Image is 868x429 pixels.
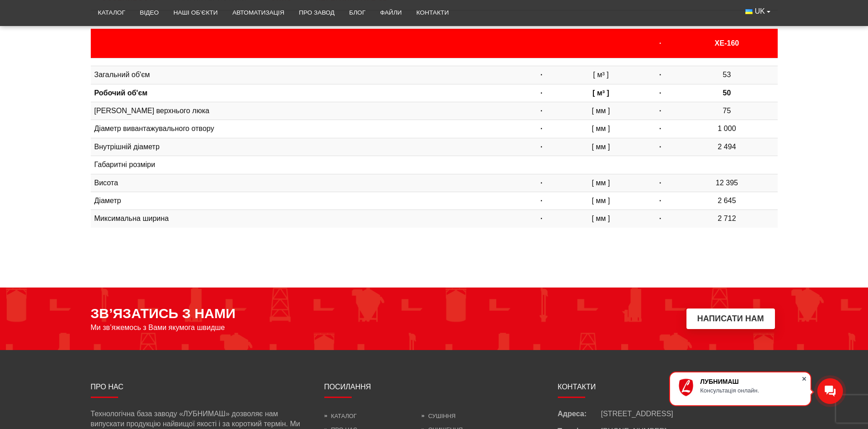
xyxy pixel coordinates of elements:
b: ХЕ-160 [715,39,739,47]
strong: · [659,143,661,151]
strong: · [541,197,542,204]
span: Про нас [91,383,124,391]
a: Автоматизація [225,3,291,23]
a: Каталог [91,3,133,23]
td: [PERSON_NAME] верхнього люка [91,102,526,120]
span: Адреса: [558,409,601,419]
strong: · [541,143,542,151]
b: 50 [723,89,731,97]
strong: · [541,179,542,187]
a: Наші об’єкти [166,3,225,23]
button: UK [738,3,777,20]
td: 2 494 [676,138,778,156]
td: 1 000 [676,120,778,138]
td: [ мм ] [557,120,645,138]
strong: · [659,107,661,115]
td: [ мм ] [557,174,645,192]
strong: · [659,214,661,222]
a: Контакти [409,3,456,23]
td: [ мм ] [557,102,645,120]
a: Відео [133,3,166,23]
strong: · [659,71,661,78]
td: 12 395 [676,174,778,192]
td: 53 [676,66,778,84]
strong: · [659,39,661,47]
td: Висота [91,174,526,192]
td: Діаметр вивантажувального отвору [91,120,526,138]
td: [ м³ ] [557,66,645,84]
strong: · [541,214,542,222]
td: [ мм ] [557,210,645,228]
a: Каталог [324,413,357,419]
td: 2 712 [676,210,778,228]
b: Робочий об'єм [94,89,148,97]
span: Посилання [324,383,371,391]
div: Консультація онлайн. [700,387,801,394]
td: Габаритні розміри [91,156,778,174]
td: [ мм ] [557,138,645,156]
td: Внутрішній діаметр [91,138,526,156]
td: 75 [676,102,778,120]
td: Миксимальна ширина [91,210,526,228]
a: Про завод [291,3,342,23]
strong: · [659,89,661,97]
a: Сушіння [421,413,456,419]
strong: · [541,89,542,97]
td: Діаметр [91,192,526,210]
strong: · [659,125,661,132]
a: Файли [373,3,409,23]
a: Блог [342,3,373,23]
strong: · [541,125,542,132]
img: Українська [745,9,753,14]
td: [ мм ] [557,192,645,210]
strong: · [659,179,661,187]
strong: · [541,107,542,115]
td: 2 645 [676,192,778,210]
button: Написати нам [686,309,775,329]
td: Загальний об'єм [91,66,526,84]
strong: · [659,197,661,204]
strong: · [541,71,542,78]
span: UK [755,6,765,16]
span: Контакти [558,383,596,391]
span: [STREET_ADDRESS] [601,409,673,419]
span: Ми зв’яжемось з Вами якумога швидше [91,324,225,332]
b: [ м³ ] [593,89,609,97]
span: ЗВ’ЯЗАТИСЬ З НАМИ [91,306,236,321]
div: ЛУБНИМАШ [700,378,801,385]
